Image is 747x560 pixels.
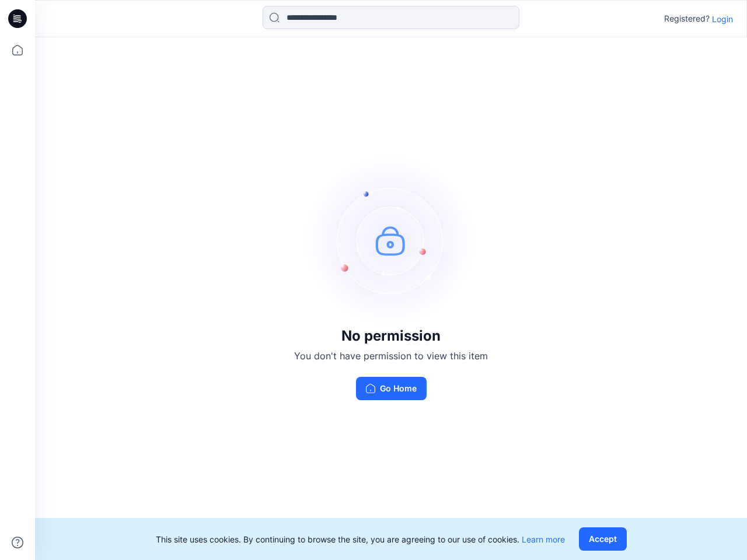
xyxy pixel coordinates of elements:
[303,153,479,328] img: no-perm.svg
[356,377,427,400] button: Go Home
[294,349,488,363] p: You don't have permission to view this item
[294,328,488,344] h3: No permission
[522,534,565,544] a: Learn more
[156,533,565,545] p: This site uses cookies. By continuing to browse the site, you are agreeing to our use of cookies.
[712,13,733,25] p: Login
[664,12,710,26] p: Registered?
[579,527,627,551] button: Accept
